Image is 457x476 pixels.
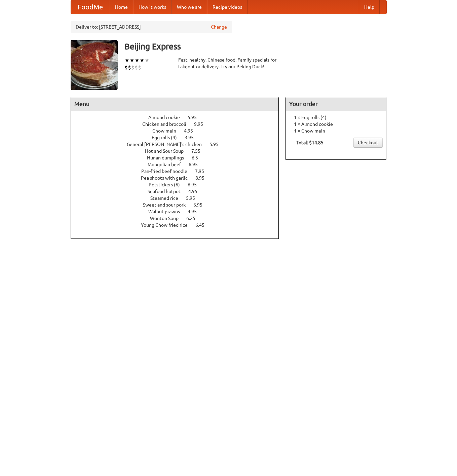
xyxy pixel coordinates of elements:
[191,148,207,154] span: 7.55
[138,64,141,71] li: $
[147,155,211,160] a: Hunan dumplings 6.5
[210,142,225,147] span: 5.95
[188,209,203,214] span: 4.95
[172,0,207,14] a: Who we are
[286,97,386,111] h4: Your order
[141,222,217,228] a: Young Chow fried rice 6.45
[353,138,383,148] a: Checkout
[71,40,118,90] img: angular.jpg
[133,0,172,14] a: How it works
[129,57,135,64] li: ★
[135,64,138,71] li: $
[194,121,210,127] span: 9.95
[148,209,187,214] span: Walnut prawns
[145,57,150,64] li: ★
[195,175,211,181] span: 8.95
[127,142,231,147] a: General [PERSON_NAME]'s chicken 5.95
[141,222,194,228] span: Young Chow fried rice
[149,182,209,187] a: Potstickers (6) 6.95
[195,222,211,228] span: 6.45
[178,57,279,70] div: Fast, healthy, Chinese food. Family specials for takeout or delivery. Try our Peking Duck!
[152,128,183,134] span: Chow mein
[143,202,215,208] a: Sweet and sour pork 6.95
[152,128,205,134] a: Chow mein 4.95
[192,155,205,160] span: 6.5
[143,202,192,208] span: Sweet and sour pork
[141,169,194,174] span: Pan-fried beef noodle
[189,162,204,167] span: 6.95
[148,162,188,167] span: Mongolian beef
[149,182,187,187] span: Potstickers (6)
[185,135,200,140] span: 3.95
[186,216,202,221] span: 6.25
[188,189,204,194] span: 4.95
[145,148,190,154] span: Hot and Sour Soup
[71,97,279,111] h4: Menu
[148,162,210,167] a: Mongolian beef 6.95
[148,189,210,194] a: Seafood hotpot 4.95
[289,114,383,121] li: 1 × Egg rolls (4)
[195,169,211,174] span: 7.95
[150,195,207,201] a: Steamed rice 5.95
[142,121,216,127] a: Chicken and broccoli 9.95
[186,195,202,201] span: 5.95
[152,135,206,140] a: Egg rolls (4) 3.95
[207,0,247,14] a: Recipe videos
[110,0,133,14] a: Home
[289,127,383,134] li: 1 × Chow mein
[147,155,191,160] span: Hunan dumplings
[141,175,217,181] a: Pea shoots with garlic 8.95
[152,135,184,140] span: Egg rolls (4)
[128,64,131,71] li: $
[188,182,203,187] span: 6.95
[145,148,213,154] a: Hot and Sour Soup 7.55
[127,142,208,147] span: General [PERSON_NAME]'s chicken
[150,195,185,201] span: Steamed rice
[184,128,200,134] span: 4.95
[289,121,383,127] li: 1 × Almond cookie
[124,64,128,71] li: $
[71,21,232,33] div: Deliver to: [STREET_ADDRESS]
[124,57,129,64] li: ★
[135,57,140,64] li: ★
[124,40,387,53] h3: Beijing Express
[142,121,193,127] span: Chicken and broccoli
[211,24,227,30] a: Change
[148,189,187,194] span: Seafood hotpot
[141,169,217,174] a: Pan-fried beef noodle 7.95
[359,0,380,14] a: Help
[71,0,110,14] a: FoodMe
[140,57,145,64] li: ★
[150,216,185,221] span: Wonton Soup
[141,175,194,181] span: Pea shoots with garlic
[296,140,323,145] b: Total: $14.85
[188,115,203,120] span: 5.95
[148,115,187,120] span: Almond cookie
[193,202,209,208] span: 6.95
[148,209,209,214] a: Walnut prawns 4.95
[150,216,208,221] a: Wonton Soup 6.25
[131,64,135,71] li: $
[148,115,209,120] a: Almond cookie 5.95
